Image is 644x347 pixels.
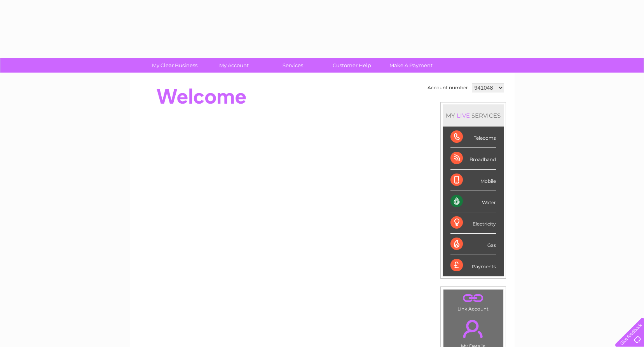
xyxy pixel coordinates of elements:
[443,104,504,127] div: MY SERVICES
[450,191,496,212] div: Water
[450,212,496,234] div: Electricity
[450,255,496,276] div: Payments
[450,170,496,191] div: Mobile
[455,112,471,119] div: LIVE
[450,148,496,169] div: Broadband
[450,127,496,148] div: Telecoms
[445,315,501,342] a: .
[379,58,443,73] a: Make A Payment
[143,58,207,73] a: My Clear Business
[261,58,325,73] a: Services
[320,58,384,73] a: Customer Help
[426,81,470,94] td: Account number
[445,291,501,305] a: .
[450,234,496,255] div: Gas
[202,58,266,73] a: My Account
[443,289,503,314] td: Link Account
